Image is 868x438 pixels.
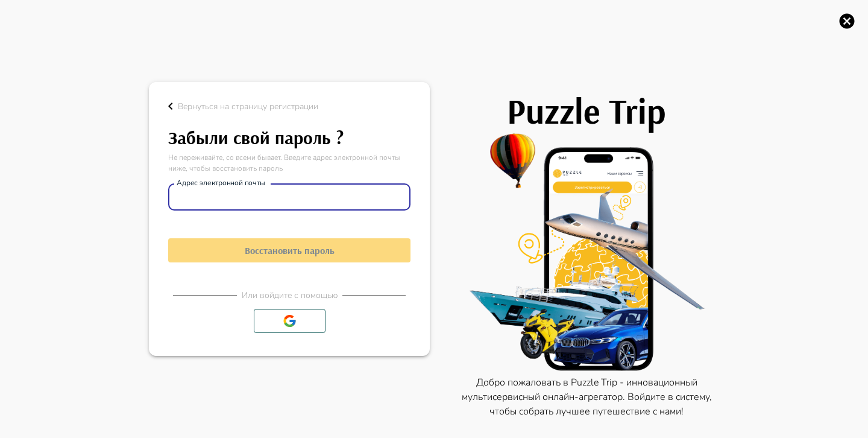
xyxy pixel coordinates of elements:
[454,132,719,373] img: PuzzleTrip
[163,99,318,113] button: Вернуться на страницу регистрации
[454,90,719,132] h1: Puzzle Trip
[242,289,338,302] p: Или войдите с помощью
[168,238,410,262] button: Восстановить пароль
[168,245,410,256] h1: Восстановить пароль
[178,100,318,113] p: Вернуться на страницу регистрации
[454,375,719,419] p: Добро пожаловать в Puzzle Trip - инновационный мультисервисный онлайн-агрегатор. Войдите в систем...
[177,178,265,188] label: Адрес электронной почты
[168,123,410,152] h6: Забыли свой пароль ?
[168,152,410,174] p: Не переживайте, со всеми бывает. Введите адрес электронной почты ниже, чтобы восстановить пароль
